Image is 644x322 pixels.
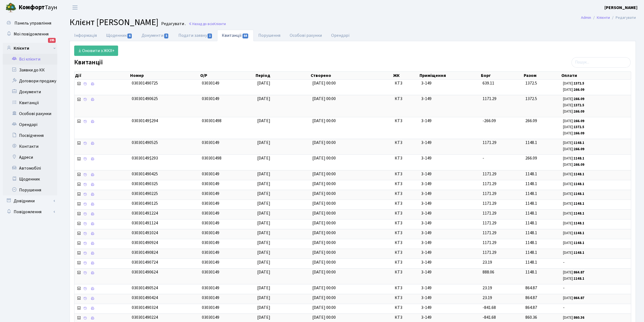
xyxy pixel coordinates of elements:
span: 03030149 [202,181,219,187]
a: Довідники [3,195,57,206]
span: КТ3 [395,285,417,291]
span: 639.11 [483,80,494,86]
span: 3-149 [421,210,478,216]
span: [DATE] 00:00 [312,285,336,291]
small: [DATE]: [563,81,584,86]
b: 1372.5 [574,103,584,108]
span: [DATE] [257,285,270,291]
span: 030301490525 [132,140,158,146]
span: 1148.1 [525,191,537,197]
span: 03030149 [202,80,219,86]
span: - [483,155,484,161]
span: [DATE] [257,305,270,311]
span: 1171.29 [483,171,496,177]
small: [DATE]: [563,125,584,130]
span: 03030149$294 [132,118,158,124]
span: 03030149 [202,96,219,102]
span: 3-149 [421,230,478,236]
span: 1171.29 [483,181,496,187]
span: 03030149 [202,249,219,255]
span: - [563,259,629,266]
span: 030301490325 [132,181,158,187]
span: 1171.29 [483,140,496,146]
div: 195 [48,38,56,43]
b: 1148.1 [574,276,584,281]
th: Разом [523,72,561,79]
span: [DATE] 00:00 [312,259,336,265]
a: Порушення [254,30,285,41]
span: [DATE] 00:00 [312,230,336,236]
a: Орендарі [327,30,354,41]
span: 030301490224 [132,314,158,320]
b: 1148.1 [574,221,584,226]
b: 1148.1 [574,191,584,196]
a: Квитанції [217,30,253,41]
small: [DATE]: [563,103,584,108]
span: 3-149 [421,259,478,266]
th: Номер [130,72,200,79]
span: [DATE] 00:00 [312,220,336,226]
a: Орендарі [3,119,57,130]
a: Особові рахунки [285,30,327,41]
span: КТ3 [395,181,417,187]
span: [DATE] [257,230,270,236]
span: [DATE] [257,240,270,246]
a: Клієнти [597,15,610,20]
a: Клієнти [3,43,57,54]
span: 030301490924 [132,240,158,246]
b: 1148.1 [574,172,584,177]
span: [DATE] [257,191,270,197]
small: [DATE]: [563,221,584,226]
a: Посвідчення [3,130,57,141]
small: [DATE]: [563,156,584,161]
span: КТ3 [395,96,417,102]
span: [DATE] 00:00 [312,314,336,320]
span: [DATE] 00:00 [312,80,336,86]
small: [DATE]: [563,162,584,167]
span: КТ3 [395,200,417,207]
span: 03030149 [202,230,219,236]
span: 266.09 [525,155,537,161]
span: 3-149 [421,269,478,275]
img: logo.png [5,2,16,13]
a: Подати заявку [174,30,217,41]
span: 1171.29 [483,200,496,206]
a: Заявки до КК [3,65,57,76]
span: [DATE] [257,259,270,265]
span: 1148.1 [525,181,537,187]
span: [DATE] [257,314,270,320]
span: 1171.29 [483,191,496,197]
span: 03030149 [202,305,219,311]
small: [DATE]: [563,87,584,92]
small: Редагувати . [160,21,186,26]
b: 1372.5 [574,81,584,86]
th: Період [255,72,310,79]
span: 030301490624 [132,269,158,275]
b: 860.36 [574,315,584,320]
input: Пошук... [571,57,631,68]
b: 864.87 [574,270,584,275]
span: 030301490425 [132,171,158,177]
span: 03030149 [202,314,219,320]
span: 03030149 [202,191,219,197]
span: 860.36 [525,314,537,320]
small: [DATE]: [563,131,584,136]
a: Документи [3,86,57,97]
span: КТ3 [395,155,417,161]
span: 030301490125 [132,200,158,206]
small: [DATE]: [563,211,584,216]
nav: breadcrumb [573,12,644,23]
a: Контакти [3,141,57,152]
span: КТ3 [395,259,417,266]
b: 266.09 [574,162,584,167]
span: 3-149 [421,118,478,124]
span: [DATE] 00:00 [312,269,336,275]
span: Клієнт [PERSON_NAME] [70,16,158,29]
span: -841.68 [483,314,496,320]
span: [DATE] 00:00 [312,118,336,124]
span: КТ3 [395,210,417,216]
span: 1171.29 [483,220,496,226]
span: 6 [127,34,132,38]
span: 03030149 [202,140,219,146]
small: [DATE]: [563,276,584,281]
